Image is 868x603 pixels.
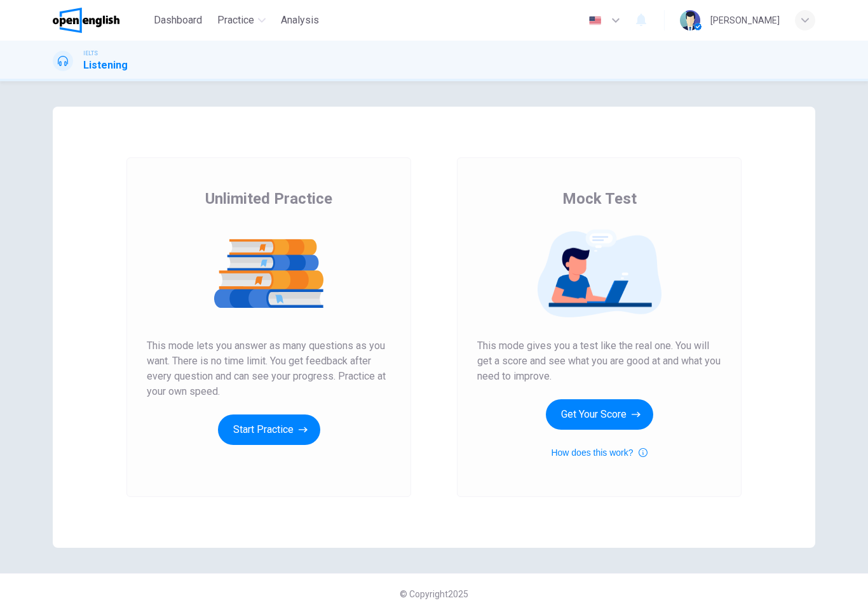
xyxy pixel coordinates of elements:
div: [PERSON_NAME] [710,13,780,28]
span: Dashboard [154,13,202,28]
a: OpenEnglish logo [53,8,149,33]
button: How does this work? [551,445,647,460]
span: This mode lets you answer as many questions as you want. There is no time limit. You get feedback... [147,338,391,399]
img: Profile picture [680,10,700,30]
button: Analysis [276,9,324,32]
span: Mock Test [562,189,637,209]
button: Start Practice [218,414,320,445]
span: Analysis [281,13,319,28]
button: Practice [212,9,271,32]
span: © Copyright 2025 [400,589,468,599]
img: en [587,16,603,25]
span: IELTS [83,49,98,58]
span: Unlimited Practice [205,189,332,209]
span: This mode gives you a test like the real one. You will get a score and see what you are good at a... [477,338,721,384]
img: OpenEnglish logo [53,8,119,33]
button: Dashboard [149,9,207,32]
span: Practice [217,13,254,28]
h1: Listening [83,58,128,73]
button: Get Your Score [546,399,653,430]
